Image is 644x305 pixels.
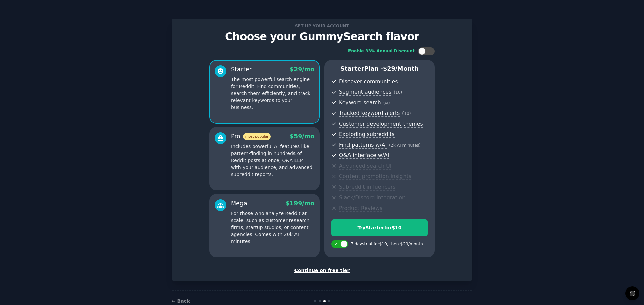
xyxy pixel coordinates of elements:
span: Product Reviews [339,205,382,212]
span: Subreddit influencers [339,184,395,191]
div: Try Starter for $10 [332,224,427,231]
span: $ 29 /month [383,65,419,72]
span: $ 59 /mo [290,133,314,140]
span: $ 29 /mo [290,66,314,73]
span: Set up your account [294,22,351,29]
span: Content promotion insights [339,173,411,180]
div: Starter [231,65,252,74]
span: Segment audiences [339,89,391,96]
div: Continue on free tier [179,267,465,274]
span: most popular [243,133,271,140]
p: Starter Plan - [331,65,428,73]
span: Q&A interface w/AI [339,152,389,159]
span: Keyword search [339,99,381,106]
p: Includes powerful AI features like pattern-finding in hundreds of Reddit posts at once, Q&A LLM w... [231,143,314,178]
span: Find patterns w/AI [339,142,387,149]
span: Advanced search UI [339,163,391,170]
p: For those who analyze Reddit at scale, such as customer research firms, startup studios, or conte... [231,210,314,245]
div: 7 days trial for $10 , then $ 29 /month [351,241,423,247]
div: Pro [231,132,271,141]
span: Tracked keyword alerts [339,110,400,117]
span: ( ∞ ) [383,101,390,105]
p: Choose your GummySearch flavor [179,31,465,43]
span: Discover communities [339,78,398,85]
span: ( 10 ) [394,90,402,95]
span: ( 10 ) [402,111,411,116]
span: Exploding subreddits [339,131,394,138]
span: $ 199 /mo [286,200,314,207]
div: Enable 33% Annual Discount [348,48,415,54]
p: The most powerful search engine for Reddit. Find communities, search them efficiently, and track ... [231,76,314,111]
span: Customer development themes [339,121,423,128]
span: Slack/Discord integration [339,194,406,201]
span: ( 2k AI minutes ) [389,143,421,148]
a: ← Back [172,298,190,304]
div: Mega [231,199,247,208]
button: TryStarterfor$10 [331,219,428,236]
